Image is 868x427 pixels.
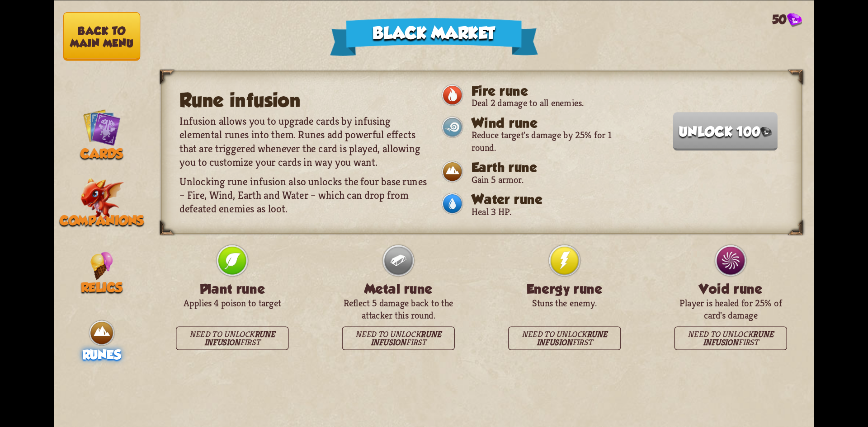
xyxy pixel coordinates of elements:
[179,89,434,111] h2: Rune infusion
[675,281,787,296] h3: Void rune
[80,177,123,220] img: little-fire-dragon.png
[204,328,275,347] b: Rune infusion
[381,243,416,278] img: Metal.png
[675,296,787,321] p: Player is healed for 25% of card's damage
[703,328,774,347] b: Rune infusion
[176,326,288,350] p: Need to unlock first
[342,296,455,321] p: Reflect 5 damage back to the attacker this round.
[472,192,631,207] h3: Water rune
[214,243,250,278] img: Plant.png
[508,296,621,309] p: Stuns the enemy.
[472,173,631,186] p: Gain 5 armor.
[179,114,434,169] p: Infusion allows you to upgrade cards by infusing elemental runes into them. Runes add powerful ef...
[787,13,802,28] img: gem.png
[63,12,141,61] button: Back to main menu
[547,243,582,278] img: Energy.png
[772,12,802,27] div: 50
[176,281,288,296] h3: Plant rune
[508,326,621,350] p: Need to unlock first
[673,112,778,150] button: Unlock 100
[472,97,631,109] p: Deal 2 damage to all enemies.
[440,192,464,216] img: Water.png
[80,146,123,161] span: Cards
[371,328,442,347] b: Rune infusion
[440,83,464,107] img: Fire.png
[537,328,608,347] b: Rune infusion
[176,296,288,309] p: Applies 4 poison to target
[60,213,144,228] span: Companions
[508,281,621,296] h3: Energy rune
[713,243,749,278] img: Void.png
[342,281,455,296] h3: Metal rune
[440,115,464,139] img: Wind.png
[90,252,113,280] img: IceCream.png
[472,129,631,154] p: Reduce target's damage by 25% for 1 round.
[83,108,121,146] img: Cards_Icon.png
[330,18,538,56] div: Black Market
[472,115,631,131] h3: Wind rune
[675,326,787,350] p: Need to unlock first
[179,174,434,216] p: Unlocking rune infusion also unlocks the four base runes – Fire, Wind, Earth and Water – which ca...
[342,326,455,350] p: Need to unlock first
[81,280,123,295] span: Relics
[82,347,121,362] span: Runes
[472,160,631,175] h3: Earth rune
[440,160,464,183] img: Earth.png
[472,83,631,99] h3: Fire rune
[760,127,772,138] img: gem.png
[88,319,116,347] img: Earth.png
[472,205,631,218] p: Heal 3 HP.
